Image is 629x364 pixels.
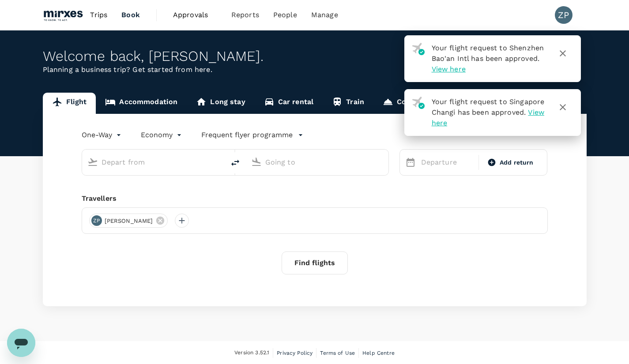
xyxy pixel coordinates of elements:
a: Train [323,93,373,114]
input: Depart from [102,155,206,169]
p: Frequent flyer programme [201,130,293,140]
div: Welcome back , [PERSON_NAME] . [43,48,587,64]
div: Economy [141,128,184,142]
div: ZP[PERSON_NAME] [89,214,168,228]
div: One-Way [82,128,123,142]
span: Your flight request to Singapore Changi has been approved. [432,98,545,116]
span: Trips [90,10,107,20]
span: Help Centre [362,350,395,356]
div: Travellers [82,193,548,204]
iframe: Button to launch messaging window [7,329,35,357]
button: Open [382,161,384,163]
span: Book [121,10,140,20]
span: Privacy Policy [277,350,313,356]
a: Concierge [373,93,441,114]
span: Approvals [173,10,217,20]
p: Planning a business trip? Get started from here. [43,64,587,75]
a: Long stay [187,93,254,114]
button: delete [225,152,246,173]
span: People [273,10,297,20]
img: flight-approved [412,43,425,55]
span: Reports [231,10,259,20]
span: Manage [311,10,338,20]
button: Find flights [282,251,348,274]
button: Open [218,161,220,163]
a: Help Centre [362,348,395,358]
span: Terms of Use [320,350,355,356]
a: Car rental [255,93,323,114]
span: Add return [500,158,534,167]
button: Frequent flyer programme [201,130,303,140]
div: ZP [91,215,102,226]
a: Flight [43,93,96,114]
span: Your flight request to Shenzhen Bao'an Intl has been approved. [432,44,544,63]
a: Terms of Use [320,348,355,358]
img: Mirxes Holding Pte Ltd [43,5,83,25]
a: Accommodation [96,93,187,114]
span: [PERSON_NAME] [99,217,158,225]
input: Going to [265,155,370,169]
a: Privacy Policy [277,348,313,358]
img: flight-approved [412,97,425,109]
span: Version 3.52.1 [234,349,269,357]
span: View here [432,65,466,73]
p: Departure [421,157,473,168]
div: ZP [555,6,573,24]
